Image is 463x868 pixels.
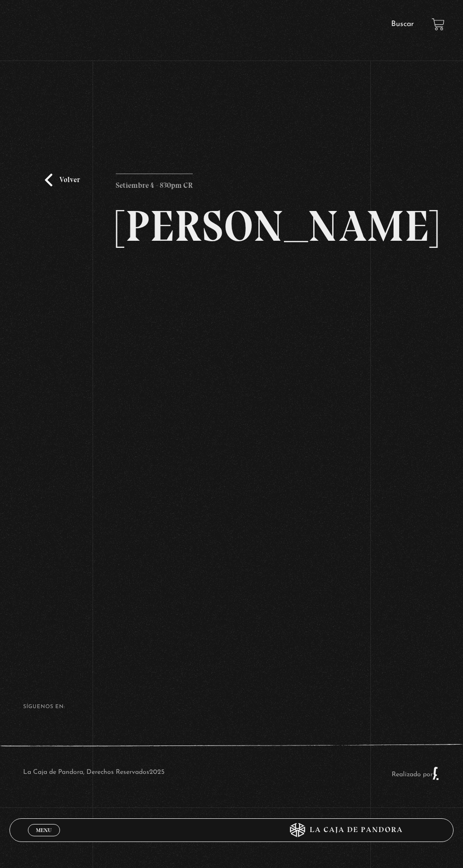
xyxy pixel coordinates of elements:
p: La Caja de Pandora, Derechos Reservados 2025 [23,766,164,780]
p: Setiembre 4 - 830pm CR [116,174,193,193]
iframe: Dailymotion video player – MARIA GABRIELA PROGRAMA [116,262,347,392]
a: Realizado por [392,771,440,778]
a: Buscar [391,20,414,28]
a: Volver [45,174,80,186]
h2: [PERSON_NAME] [116,204,347,248]
h4: SÍguenos en: [23,704,440,710]
a: View your shopping cart [432,18,445,31]
span: Menu [36,827,51,833]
